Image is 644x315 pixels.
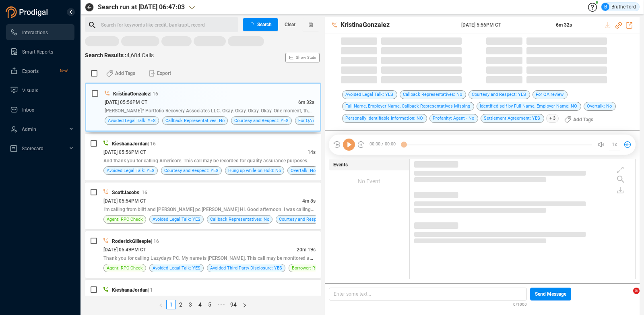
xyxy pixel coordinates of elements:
span: Courtesy and Respect: YES [164,167,219,174]
span: Settlement Agreement: YES [481,114,544,123]
span: Hung up while on Hold: No [228,167,281,174]
button: right [239,300,250,309]
button: Add Tags [559,113,598,126]
li: 94 [227,300,239,309]
button: 1x [609,139,620,150]
span: KieshanaJordan [112,141,148,147]
button: Export [144,67,176,80]
span: Courtesy and Respect: YES [469,90,530,99]
a: Interactions [10,24,68,40]
span: Personally Identifiable Information: NO [342,114,427,123]
span: Avoided Legal Talk: YES [108,117,156,124]
span: 20m 19s [297,247,316,253]
span: | 16 [150,91,158,97]
li: 5 [205,300,215,309]
a: 94 [228,300,239,309]
span: Export [157,67,171,80]
span: Courtesy and Respect: YES [279,216,333,223]
a: ExportsNew! [10,63,68,79]
span: Avoided Third Party Disclosure: YES [210,264,282,272]
li: 1 [166,300,176,309]
span: loading [249,22,254,27]
span: Identified self by Full Name, Employer Name: NO [477,102,581,111]
div: ScottJacobs| 16[DATE] 05:54PM CT4m 8sI'm calling from blitt and [PERSON_NAME] pc [PERSON_NAME] Hi... [85,182,321,229]
span: Profanity: Agent - No [429,114,478,123]
span: 5 [633,288,640,294]
span: Inbox [22,107,34,113]
a: 4 [196,300,204,309]
iframe: Intercom live chat [617,288,636,307]
li: 4 [195,300,205,309]
div: Brutherford [601,3,636,11]
li: Previous Page [156,300,166,309]
a: 2 [176,300,185,309]
span: Agent: RPC Check [107,216,143,223]
span: New! [60,63,68,79]
span: [DATE] 05:54PM CT [103,198,146,204]
span: 4m 8s [302,198,316,204]
span: [DATE] 05:56PM CT [103,149,146,155]
span: Avoided Legal Talk: YES [342,90,397,99]
span: [DATE] 05:49PM CT [103,247,146,253]
span: Avoided Legal Talk: YES [153,216,200,223]
span: Borrower: RPC Confirmation [292,264,348,272]
a: Smart Reports [10,44,68,60]
span: Thank you for calling Lazydays PC. My name is [PERSON_NAME]. This call may be monitored and recor [103,255,327,261]
button: left [156,300,166,309]
span: Search run at [DATE] 06:47:03 [98,2,185,12]
span: 4,684 Calls [126,52,154,58]
span: Courtesy and Respect: YES [234,117,289,124]
span: KieshanaJordan [112,287,148,293]
a: Inbox [10,102,68,118]
li: Inbox [6,102,74,118]
span: 14s [308,149,316,155]
span: For QA review [533,90,568,99]
span: | 1 [148,287,153,293]
span: Scorecard [22,146,43,151]
span: Show Stats [296,9,316,106]
button: Send Message [530,288,571,300]
span: 1x [612,138,617,151]
span: Overtalk: No [584,102,616,111]
span: KristinaGonzalez [113,91,150,97]
span: [PERSON_NAME]? Portfolio Recovery Associates LLC. Okay. Okay. Okay. Okay. One moment, though. Okay [105,107,332,114]
span: Add Tags [573,113,593,126]
span: ••• [215,300,227,309]
span: Search Results : [85,52,126,58]
div: RoderickGillespie| 16[DATE] 05:49PM CT20m 19sThank you for calling Lazydays PC. My name is [PERSO... [85,231,321,278]
div: KristinaGonzalez| 16[DATE] 05:56PM CT6m 32s[PERSON_NAME]? Portfolio Recovery Associates LLC. Okay... [85,83,321,132]
button: Search [243,18,278,31]
span: Exports [22,68,39,74]
span: RoderickGillespie [112,238,151,244]
span: Callback Representatives: No [165,117,225,124]
span: KristinaGonzalez [341,20,460,30]
span: Overtalk: No [291,167,316,174]
span: 00:00 / 00:00 [365,139,404,151]
span: Agent: RPC Check [107,264,143,272]
span: Send Message [535,288,566,300]
span: Admin [22,126,36,132]
span: right [242,303,247,308]
span: | 16 [139,190,147,195]
span: Clear [285,18,295,31]
span: Events [333,161,348,168]
span: Callback Representatives: No [210,216,269,223]
span: Interactions [22,30,48,35]
span: I'm calling from blitt and [PERSON_NAME] pc [PERSON_NAME] Hi. Good afternoon. I was calling to se... [103,206,345,212]
li: Visuals [6,82,74,98]
span: [DATE] 05:56PM CT [105,99,147,105]
span: Full Name, Employer Name, Callback Representatives Missing [342,102,474,111]
li: Smart Reports [6,44,74,60]
span: Add Tags [115,67,135,80]
span: Smart Reports [22,49,53,55]
li: Exports [6,63,74,79]
span: | 16 [148,141,156,147]
button: Clear [278,18,302,31]
div: KieshanaJordan| 16[DATE] 05:56PM CT14sAnd thank you for calling Americore. This call may be recor... [85,134,321,180]
button: Add Tags [101,67,140,80]
a: 5 [205,300,214,309]
span: Avoided Legal Talk: YES [153,264,200,272]
li: Next 5 Pages [215,300,227,309]
span: 0/1000 [513,300,527,307]
span: + 3 [546,114,559,123]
